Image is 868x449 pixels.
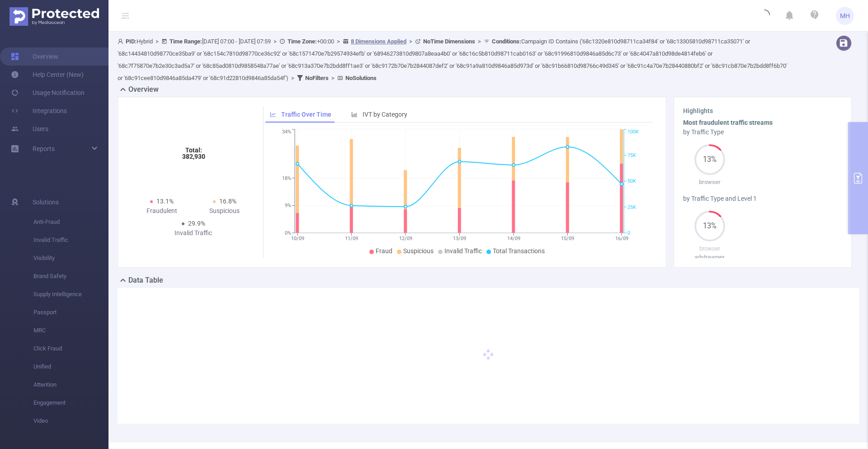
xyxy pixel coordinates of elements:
[683,128,842,137] div: by Traffic Type
[33,303,108,321] span: Passport
[33,376,108,394] span: Attention
[156,198,174,205] span: 13.1%
[683,194,842,203] div: by Traffic Type and Level 1
[11,47,58,66] a: Overview
[840,7,850,25] span: MH
[128,275,163,286] h2: Data Table
[33,394,108,412] span: Engagement
[507,236,520,241] tspan: 14/09
[11,102,67,120] a: Integrations
[182,153,205,160] tspan: 382,930
[444,247,482,255] span: Invalid Traffic
[270,111,276,118] i: icon: line-chart
[683,119,773,126] b: Most fraudulent traffic streams
[492,38,521,45] b: Conditions :
[33,140,55,158] a: Reports
[627,179,636,184] tspan: 50K
[351,38,406,45] u: 8 Dimensions Applied
[33,231,108,249] span: Invalid Traffic
[683,106,842,116] h3: Highlights
[193,206,256,216] div: Suspicious
[615,236,628,241] tspan: 16/09
[285,230,291,236] tspan: 0%
[627,204,636,210] tspan: 25K
[351,111,358,118] i: icon: bar-chart
[423,38,475,45] b: No Time Dimensions
[305,75,329,81] b: No Filters
[11,66,84,84] a: Help Center (New)
[288,75,297,81] span: >
[475,38,484,45] span: >
[282,129,291,135] tspan: 34%
[285,203,291,209] tspan: 9%
[33,213,108,231] span: Anti-Fraud
[694,222,725,230] span: 13%
[291,236,304,241] tspan: 10/09
[759,9,770,22] i: icon: loading
[33,249,108,267] span: Visibility
[33,267,108,285] span: Brand Safety
[185,147,202,154] tspan: Total:
[118,38,787,81] span: Hybrid [DATE] 07:00 - [DATE] 07:59 +00:00
[33,193,59,211] span: Solutions
[170,38,202,45] b: Time Range:
[345,75,377,81] b: No Solutions
[493,247,545,255] span: Total Transactions
[694,156,725,163] span: 13%
[33,285,108,303] span: Supply Intelligence
[33,340,108,358] span: Click Fraud
[363,111,407,118] span: IVT by Category
[282,175,291,181] tspan: 18%
[345,236,358,241] tspan: 11/09
[33,412,108,430] span: Video
[683,178,736,187] p: browser
[399,236,412,241] tspan: 12/09
[128,84,159,95] h2: Overview
[188,220,205,227] span: 29.9%
[11,84,85,102] a: Usage Notification
[627,152,636,158] tspan: 75K
[453,236,466,241] tspan: 13/09
[33,321,108,340] span: MRC
[219,198,236,205] span: 16.8%
[334,38,343,45] span: >
[376,247,392,255] span: Fraud
[627,129,639,135] tspan: 100K
[118,38,126,44] i: icon: user
[33,358,108,376] span: Unified
[131,206,193,216] div: Fraudulent
[683,244,736,253] p: browser
[683,253,736,262] p: adstreamer
[288,38,317,45] b: Time Zone:
[561,236,574,241] tspan: 15/09
[126,38,137,45] b: PID:
[281,111,331,118] span: Traffic Over Time
[406,38,415,45] span: >
[11,120,48,138] a: Users
[271,38,279,45] span: >
[403,247,434,255] span: Suspicious
[162,228,225,238] div: Invalid Traffic
[329,75,337,81] span: >
[9,7,99,26] img: Protected Media
[33,145,55,152] span: Reports
[153,38,161,45] span: >
[627,230,630,236] tspan: 0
